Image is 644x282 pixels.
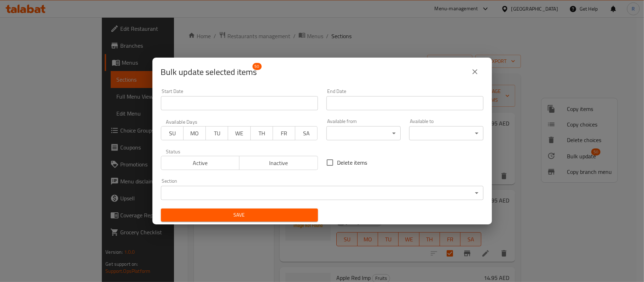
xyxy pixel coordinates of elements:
span: TH [254,128,270,139]
div: ​ [409,126,483,140]
span: WE [231,128,248,139]
button: TH [250,126,273,140]
button: SA [295,126,318,140]
span: SA [298,128,315,139]
button: Save [161,208,318,222]
button: Inactive [239,156,318,170]
button: close [466,63,483,80]
span: 50 [253,63,262,70]
span: Save [167,211,312,219]
span: FR [276,128,292,139]
span: MO [186,128,203,139]
button: SU [161,126,184,140]
span: Active [164,158,237,168]
button: WE [228,126,250,140]
button: TU [205,126,228,140]
span: SU [164,128,181,139]
button: MO [183,126,206,140]
div: ​ [161,186,483,200]
span: Delete items [337,158,367,167]
span: TU [209,128,225,139]
button: FR [273,126,295,140]
button: Active [161,156,240,170]
span: Inactive [242,158,315,168]
span: Selected items count [161,66,257,78]
div: ​ [326,126,401,140]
